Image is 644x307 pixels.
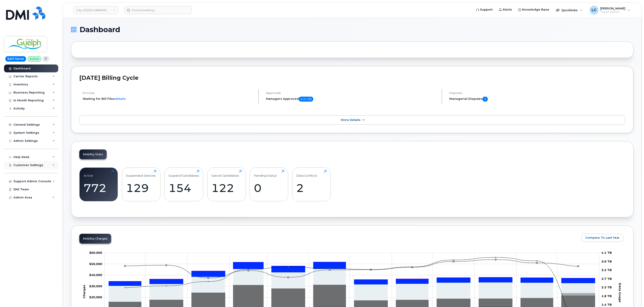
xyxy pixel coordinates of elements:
tspan: 2.7 TB [601,277,612,280]
tspan: 4.1 TB [601,251,612,255]
div: Pending Status [254,170,277,177]
g: Features [109,269,595,302]
tspan: $40,000 [89,273,102,277]
g: $0 [89,251,102,255]
span: Compare To Last Year [585,236,620,240]
tspan: $20,000 [89,296,102,299]
div: Active [84,170,93,177]
div: 0 [254,181,284,195]
span: Dashboard [80,26,120,33]
tspan: 1.8 TB [601,294,612,298]
a: Active772 [84,170,114,199]
g: $0 [89,273,102,277]
tspan: Data Usage [618,283,622,302]
a: Pending Status0 [254,170,284,199]
tspan: 1.4 TB [601,303,612,307]
tspan: 3.6 TB [601,260,612,263]
li: Waiting for Bill Files [83,97,255,101]
a: Suspend Candidates154 [169,170,199,199]
g: $0 [89,284,102,288]
g: QST [109,262,595,281]
h5: Managerial Disputes [449,97,625,102]
a: Data Conflicts2 [296,170,326,199]
tspan: $30,000 [89,284,102,288]
h4: Approvals [266,91,438,95]
tspan: Charges [82,285,86,298]
g: Cancellation [109,285,595,302]
h4: Process [83,91,255,95]
g: $0 [89,296,102,299]
div: 129 [126,181,156,195]
h2: [DATE] Billing Cycle [79,74,625,81]
h5: Managers Approved [266,97,438,102]
div: Cancel Candidates [211,170,239,177]
tspan: $60,000 [89,251,102,255]
tspan: 3.2 TB [601,268,612,272]
g: HST [109,262,595,286]
div: 154 [169,181,199,195]
button: Compare To Last Year [581,234,623,242]
a: details [115,97,126,100]
tspan: 2.3 TB [601,286,612,289]
h4: Disputes [449,91,625,95]
div: 2 [296,181,326,195]
a: Cancel Candidates122 [211,170,242,199]
div: 122 [211,181,242,195]
div: Suspended Devices [126,170,156,177]
g: $0 [89,262,102,266]
div: Data Conflicts [296,170,317,177]
span: 0 [482,97,488,102]
div: Suspend Candidates [169,170,199,177]
div: 772 [84,181,114,195]
span: 0 of 138 [299,97,313,102]
tspan: $50,000 [89,262,102,266]
a: Suspended Devices129 [126,170,156,199]
span: More Details [341,118,361,122]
